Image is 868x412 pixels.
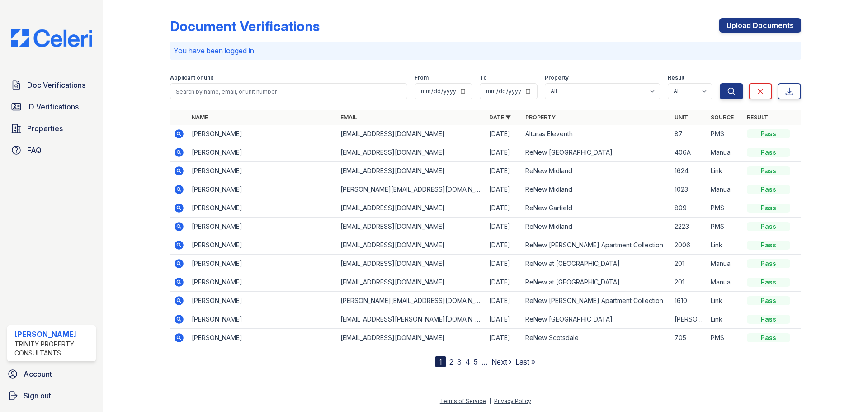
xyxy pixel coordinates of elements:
[474,357,478,366] a: 5
[192,114,208,121] a: Name
[486,162,522,180] td: [DATE]
[747,129,790,138] div: Pass
[747,259,790,268] div: Pass
[515,357,535,366] a: Last »
[747,166,790,175] div: Pass
[747,185,790,194] div: Pass
[522,180,670,199] td: ReNew Midland
[671,236,707,255] td: 2006
[719,18,801,33] a: Upload Documents
[337,199,486,218] td: [EMAIL_ADDRESS][DOMAIN_NAME]
[747,222,790,231] div: Pass
[671,218,707,236] td: 2223
[486,292,522,310] td: [DATE]
[522,255,670,273] td: ReNew at [GEOGRAPHIC_DATA]
[188,255,337,273] td: [PERSON_NAME]
[188,143,337,162] td: [PERSON_NAME]
[7,119,96,137] a: Properties
[27,101,79,112] span: ID Verifications
[337,310,486,329] td: [EMAIL_ADDRESS][PERSON_NAME][DOMAIN_NAME]
[671,310,707,329] td: [PERSON_NAME] 1A-103
[4,387,99,405] a: Sign out
[747,296,790,305] div: Pass
[337,218,486,236] td: [EMAIL_ADDRESS][DOMAIN_NAME]
[747,114,768,121] a: Result
[337,143,486,162] td: [EMAIL_ADDRESS][DOMAIN_NAME]
[522,218,670,236] td: ReNew Midland
[486,143,522,162] td: [DATE]
[747,148,790,157] div: Pass
[522,125,670,143] td: Alturas Eleventh
[707,218,743,236] td: PMS
[747,333,790,342] div: Pass
[671,292,707,310] td: 1610
[486,180,522,199] td: [DATE]
[707,292,743,310] td: Link
[188,162,337,180] td: [PERSON_NAME]
[27,80,85,90] span: Doc Verifications
[449,357,453,366] a: 2
[545,74,569,81] label: Property
[522,273,670,292] td: ReNew at [GEOGRAPHIC_DATA]
[711,114,734,121] a: Source
[4,365,99,383] a: Account
[707,199,743,218] td: PMS
[486,199,522,218] td: [DATE]
[707,180,743,199] td: Manual
[340,114,357,121] a: Email
[337,125,486,143] td: [EMAIL_ADDRESS][DOMAIN_NAME]
[486,236,522,255] td: [DATE]
[671,273,707,292] td: 201
[7,141,96,159] a: FAQ
[671,162,707,180] td: 1624
[707,125,743,143] td: PMS
[486,310,522,329] td: [DATE]
[671,125,707,143] td: 87
[707,143,743,162] td: Manual
[707,329,743,347] td: PMS
[480,74,487,81] label: To
[337,255,486,273] td: [EMAIL_ADDRESS][DOMAIN_NAME]
[337,180,486,199] td: [PERSON_NAME][EMAIL_ADDRESS][DOMAIN_NAME]
[337,292,486,310] td: [PERSON_NAME][EMAIL_ADDRESS][DOMAIN_NAME]
[671,199,707,218] td: 809
[465,357,470,366] a: 4
[671,329,707,347] td: 705
[188,218,337,236] td: [PERSON_NAME]
[24,369,52,379] span: Account
[522,162,670,180] td: ReNew Midland
[337,273,486,292] td: [EMAIL_ADDRESS][DOMAIN_NAME]
[489,398,491,404] div: |
[522,329,670,347] td: ReNew Scotsdale
[481,356,488,367] span: …
[188,329,337,347] td: [PERSON_NAME]
[486,125,522,143] td: [DATE]
[525,114,556,121] a: Property
[188,199,337,218] td: [PERSON_NAME]
[486,218,522,236] td: [DATE]
[170,74,213,81] label: Applicant or unit
[188,310,337,329] td: [PERSON_NAME]
[188,236,337,255] td: [PERSON_NAME]
[27,123,63,134] span: Properties
[671,180,707,199] td: 1023
[188,292,337,310] td: [PERSON_NAME]
[174,45,797,56] p: You have been logged in
[337,329,486,347] td: [EMAIL_ADDRESS][DOMAIN_NAME]
[522,143,670,162] td: ReNew [GEOGRAPHIC_DATA]
[747,315,790,324] div: Pass
[707,236,743,255] td: Link
[337,162,486,180] td: [EMAIL_ADDRESS][DOMAIN_NAME]
[27,145,42,156] span: FAQ
[489,114,511,121] a: Date ▼
[14,329,92,340] div: [PERSON_NAME]
[707,310,743,329] td: Link
[170,18,320,34] div: Document Verifications
[170,83,407,99] input: Search by name, email, or unit number
[188,180,337,199] td: [PERSON_NAME]
[707,162,743,180] td: Link
[747,278,790,287] div: Pass
[188,273,337,292] td: [PERSON_NAME]
[675,114,688,121] a: Unit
